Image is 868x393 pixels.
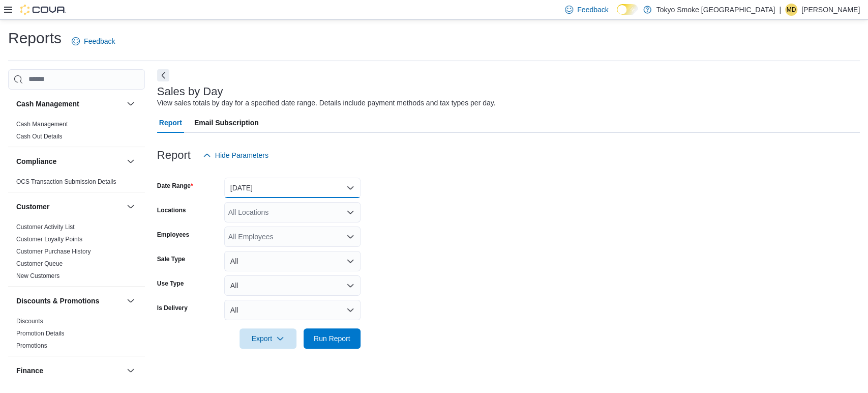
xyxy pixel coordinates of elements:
[157,182,193,190] label: Date Range
[16,120,68,128] span: Cash Management
[16,156,56,166] h3: Compliance
[199,145,273,165] button: Hide Parameters
[224,275,361,296] button: All
[159,113,182,133] span: Report
[16,178,116,185] a: OCS Transaction Submission Details
[16,99,123,109] button: Cash Management
[16,202,123,212] button: Customer
[787,4,796,16] span: MD
[617,15,617,15] span: Dark Mode
[224,251,361,271] button: All
[801,4,860,16] p: [PERSON_NAME]
[16,296,123,306] button: Discounts & Promotions
[16,317,43,325] span: Discounts
[68,31,119,51] a: Feedback
[84,36,115,46] span: Feedback
[16,99,79,109] h3: Cash Management
[16,342,47,350] span: Promotions
[240,328,296,349] button: Export
[577,5,608,15] span: Feedback
[16,366,123,376] button: Finance
[125,155,137,167] button: Compliance
[16,366,43,376] h3: Finance
[16,223,75,231] a: Customer Activity List
[346,208,354,216] button: Open list of options
[8,176,145,192] div: Compliance
[16,318,43,325] a: Discounts
[16,260,63,268] span: Customer Queue
[157,279,184,288] label: Use Type
[16,247,91,256] span: Customer Purchase History
[16,248,91,255] a: Customer Purchase History
[157,255,185,263] label: Sale Type
[16,329,65,338] span: Promotion Details
[125,364,137,377] button: Finance
[125,295,137,307] button: Discounts & Promotions
[8,315,145,356] div: Discounts & Promotions
[125,98,137,110] button: Cash Management
[779,4,781,16] p: |
[16,236,82,243] a: Customer Loyalty Points
[16,178,116,186] span: OCS Transaction Submission Details
[157,206,186,214] label: Locations
[16,272,59,279] a: New Customers
[16,121,68,128] a: Cash Management
[157,231,189,239] label: Employees
[16,235,82,243] span: Customer Loyalty Points
[16,156,123,166] button: Compliance
[8,28,62,48] h1: Reports
[224,300,361,320] button: All
[194,113,259,133] span: Email Subscription
[157,149,191,161] h3: Report
[246,328,290,349] span: Export
[224,178,361,198] button: [DATE]
[16,132,63,141] span: Cash Out Details
[157,86,223,98] h3: Sales by Day
[8,221,145,286] div: Customer
[785,4,797,16] div: Matthew Dodgson
[16,296,99,306] h3: Discounts & Promotions
[16,133,63,140] a: Cash Out Details
[617,4,638,15] input: Dark Mode
[16,272,59,280] span: New Customers
[16,342,47,349] a: Promotions
[16,260,63,267] a: Customer Queue
[16,202,49,212] h3: Customer
[157,304,188,312] label: Is Delivery
[314,333,350,344] span: Run Report
[157,69,169,81] button: Next
[125,201,137,213] button: Customer
[215,150,268,160] span: Hide Parameters
[16,223,75,231] span: Customer Activity List
[656,4,775,16] p: Tokyo Smoke [GEOGRAPHIC_DATA]
[20,5,66,15] img: Cova
[8,118,145,147] div: Cash Management
[346,233,354,241] button: Open list of options
[16,330,65,337] a: Promotion Details
[157,98,496,108] div: View sales totals by day for a specified date range. Details include payment methods and tax type...
[304,328,361,349] button: Run Report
